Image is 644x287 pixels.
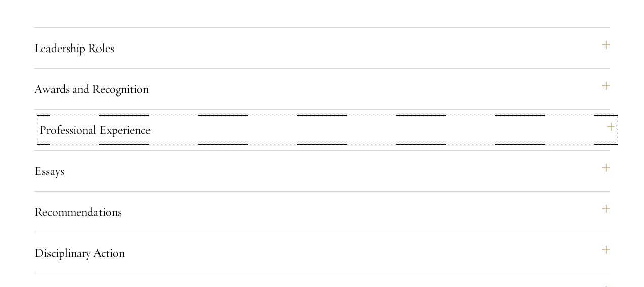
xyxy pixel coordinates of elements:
button: Professional Experience [39,118,615,142]
button: Essays [34,159,610,183]
button: Disciplinary Action [34,241,610,265]
button: Leadership Roles [34,36,610,60]
button: Recommendations [34,200,610,224]
button: Awards and Recognition [34,77,610,101]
